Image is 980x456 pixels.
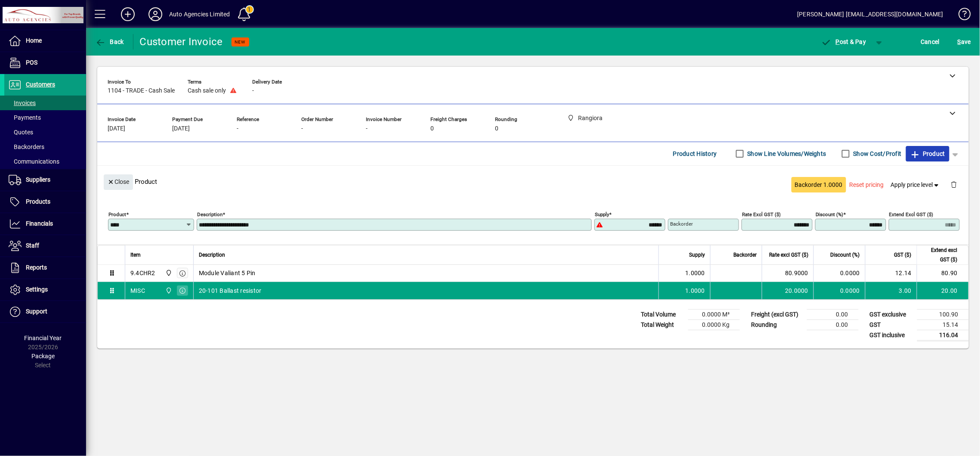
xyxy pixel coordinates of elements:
div: Auto Agencies Limited [169,7,230,21]
a: Communications [4,154,86,169]
span: Item [130,250,141,260]
span: - [301,125,303,132]
app-page-header-button: Delete [944,180,965,188]
span: 0 [495,125,498,132]
div: 80.9000 [767,269,808,277]
button: Close [104,174,133,190]
a: Suppliers [4,169,86,191]
td: GST inclusive [866,330,917,341]
span: Customers [26,81,55,88]
td: 0.0000 M³ [688,309,740,320]
span: Quotes [9,129,33,136]
td: 0.00 [807,320,859,330]
div: Product [97,166,969,197]
span: Financials [26,220,53,227]
div: [PERSON_NAME] [EMAIL_ADDRESS][DOMAIN_NAME] [798,7,943,21]
button: Add [114,6,142,22]
button: Product History [670,146,720,161]
span: Cancel [921,35,940,49]
div: 20.0000 [767,286,808,295]
td: 20.00 [917,282,968,299]
span: GST ($) [894,250,912,260]
span: Support [26,308,47,315]
a: Backorders [4,140,86,154]
span: Close [107,175,130,189]
span: Communications [9,158,59,165]
button: Reset pricing [846,177,887,192]
span: [DATE] [108,125,125,132]
td: 116.04 [917,330,969,341]
td: Total Volume [637,309,688,320]
a: Quotes [4,125,86,140]
span: Backorders [9,143,44,150]
span: P [836,38,840,45]
td: 3.00 [865,282,917,299]
td: 0.00 [807,309,859,320]
span: Description [199,250,225,260]
app-page-header-button: Back [86,34,133,50]
mat-label: Product [108,211,126,217]
td: 0.0000 Kg [688,320,740,330]
span: Products [26,198,50,205]
span: Backorder [733,250,757,260]
span: 1104 - TRADE - Cash Sale [108,87,175,94]
span: Backorder 1.0000 [795,180,843,189]
span: Extend excl GST ($) [922,245,958,264]
a: Financials [4,213,86,235]
label: Show Line Volumes/Weights [746,149,826,158]
span: Payments [9,114,41,121]
span: Financial Year [25,335,62,341]
td: 0.0000 [813,282,865,299]
td: 12.14 [865,265,917,282]
span: 0 [430,125,434,132]
app-page-header-button: Close [102,178,135,186]
td: Freight (excl GST) [747,309,807,320]
span: [DATE] [172,125,190,132]
a: Reports [4,257,86,279]
span: 1.0000 [686,286,705,295]
button: Delete [944,174,965,195]
span: S [958,38,961,45]
span: Rate excl GST ($) [769,250,808,260]
label: Show Cost/Profit [852,149,902,158]
a: Knowledge Base [952,2,969,30]
span: Apply price level [891,180,941,189]
span: Invoices [9,99,36,106]
span: Settings [26,286,48,293]
span: Reset pricing [850,180,884,189]
span: Back [95,38,124,45]
a: Support [4,301,86,323]
div: 9.4CHR2 [130,269,155,277]
span: - [252,87,254,94]
td: 80.90 [917,265,968,282]
mat-label: Rate excl GST ($) [742,211,781,217]
a: Settings [4,279,86,301]
span: Package [31,353,55,360]
mat-label: Supply [595,211,609,217]
mat-label: Description [197,211,223,217]
button: Back [93,34,126,50]
a: Products [4,191,86,213]
a: Payments [4,110,86,125]
mat-label: Discount (%) [816,211,844,217]
button: Cancel [919,34,942,50]
td: GST exclusive [866,309,917,320]
a: POS [4,52,86,74]
span: ave [958,35,971,49]
span: Staff [26,242,39,249]
td: 0.0000 [813,265,865,282]
span: Home [26,37,42,44]
button: Post & Pay [817,34,871,50]
span: Rangiora [163,268,173,278]
span: Suppliers [26,176,50,183]
span: POS [26,59,37,66]
span: - [237,125,238,132]
a: Home [4,30,86,52]
span: - [366,125,368,132]
span: Cash sale only [188,87,226,94]
button: Save [955,34,973,50]
td: Rounding [747,320,807,330]
td: 100.90 [917,309,969,320]
td: Total Weight [637,320,688,330]
button: Apply price level [887,177,944,192]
